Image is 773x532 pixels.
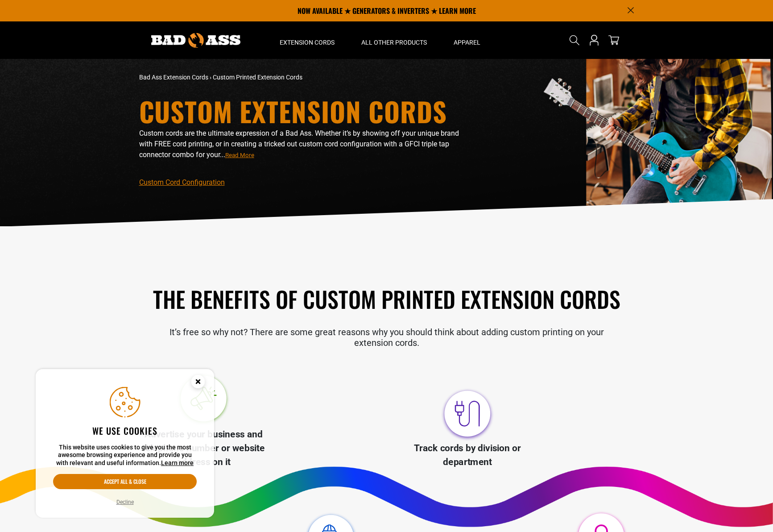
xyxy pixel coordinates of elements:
span: Extension Cords [280,38,335,46]
span: Custom Printed Extension Cords [213,74,302,81]
span: All Other Products [361,38,427,46]
h2: We use cookies [53,425,197,436]
p: Advertise your business and telephone number or website address on it [131,428,276,470]
a: Custom Cord Configuration [139,178,225,187]
a: Bad Ass Extension Cords [139,74,208,81]
button: Decline [114,498,136,507]
p: This website uses cookies to give you the most awesome browsing experience and provide you with r... [53,444,197,467]
span: › [210,74,211,81]
p: Track cords by division or department [395,441,540,469]
span: Apparel [454,38,480,46]
summary: All Other Products [348,21,440,59]
img: Advertise [176,372,231,428]
img: Track [440,386,495,441]
p: Custom cords are the ultimate expression of a Bad Ass. Whether it’s by showing off your unique br... [139,128,465,160]
p: It’s free so why not? There are some great reasons why you should think about adding custom print... [139,327,634,348]
summary: Extension Cords [266,21,348,59]
img: Bad Ass Extension Cords [151,33,240,48]
aside: Cookie Consent [36,369,214,518]
h2: The Benefits of Custom Printed Extension Cords [139,284,634,313]
summary: Apparel [440,21,494,59]
a: Learn more [161,459,194,466]
span: Read More [225,152,254,158]
h1: Custom Extension Cords [139,98,465,125]
nav: breadcrumbs [139,73,465,82]
summary: Search [567,33,582,47]
button: Accept all & close [53,474,197,489]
